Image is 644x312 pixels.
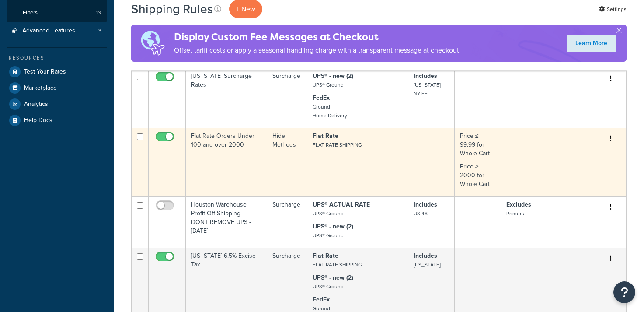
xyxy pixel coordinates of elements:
small: [US_STATE] NY FFL [414,81,441,98]
strong: Includes [414,71,437,81]
small: UPS® Ground [313,231,344,239]
strong: Includes [414,200,437,209]
a: Test Your Rates [7,64,107,80]
span: Analytics [24,101,48,108]
strong: UPS® ACTUAL RATE [313,200,370,209]
a: Learn More [567,35,616,52]
small: FLAT RATE SHIPPING [313,141,362,149]
small: Primers [506,210,524,217]
strong: Excludes [506,200,531,209]
h1: Shipping Rules [131,0,213,18]
td: Price ≤ 99.99 for Whole Cart [455,128,501,196]
button: Open Resource Center [613,281,635,303]
small: US 48 [414,210,428,217]
td: Flat Rate Orders Under 100 and over 2000 [186,128,267,196]
td: Hide Methods [267,128,307,196]
strong: FedEx [313,93,330,102]
span: 13 [96,9,101,17]
strong: UPS® - new (2) [313,273,353,282]
td: Surcharge [267,196,307,248]
p: Price ≥ 2000 for Whole Cart [460,162,495,189]
a: Analytics [7,96,107,112]
strong: Flat Rate [313,131,338,140]
a: Filters 13 [7,5,107,21]
small: FLAT RATE SHIPPING [313,261,362,269]
td: [US_STATE] Surcharge Rates [186,68,267,128]
span: 3 [98,27,101,35]
strong: Flat Rate [313,251,338,260]
span: Filters [23,9,38,17]
p: Offset tariff costs or apply a seasonal handling charge with a transparent message at checkout. [174,44,461,56]
strong: FedEx [313,295,330,304]
small: UPS® Ground [313,283,344,291]
small: Ground Home Delivery [313,103,347,119]
small: [US_STATE] [414,261,441,269]
a: Settings [599,3,627,15]
strong: UPS® - new (2) [313,71,353,81]
span: Test Your Rates [24,68,66,76]
span: Advanced Features [22,27,75,35]
small: UPS® Ground [313,81,344,89]
td: Houston Warehouse Profit Off Shipping - DONT REMOVE UPS - [DATE] [186,196,267,248]
h4: Display Custom Fee Messages at Checkout [174,30,461,44]
a: Help Docs [7,112,107,128]
small: UPS® Ground [313,210,344,217]
li: Filters [7,5,107,21]
span: Help Docs [24,117,52,124]
td: Surcharge [267,68,307,128]
div: Resources [7,54,107,62]
li: Advanced Features [7,23,107,39]
strong: Includes [414,251,437,260]
strong: UPS® - new (2) [313,222,353,231]
img: duties-banner-06bc72dcb5fe05cb3f9472aba00be2ae8eb53ab6f0d8bb03d382ba314ac3c341.png [131,25,174,62]
span: Marketplace [24,84,57,92]
a: Marketplace [7,80,107,96]
a: Advanced Features 3 [7,23,107,39]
